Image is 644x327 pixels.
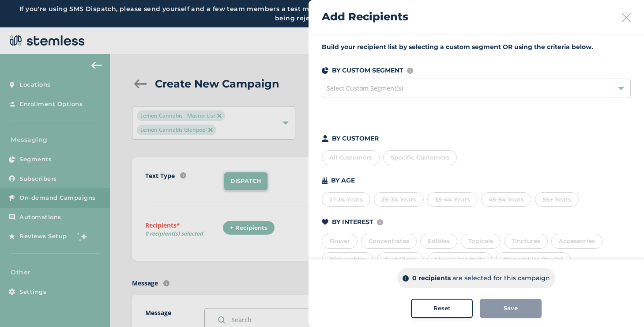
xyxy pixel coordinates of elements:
img: icon-info-236977d2.svg [377,219,383,225]
div: 21-24 Years [322,192,370,207]
p: BY CUSTOM SEGMENT [332,66,403,75]
img: icon-info-dark-48f6c5f3.svg [403,275,409,281]
div: 35-44 Years [427,192,478,207]
span: Select Custom Segment(s) [327,84,403,92]
p: BY AGE [331,176,355,185]
div: All Customers [322,150,380,165]
img: icon-cake-93b2a7b5.svg [322,177,328,184]
p: 0 recipients [412,274,451,283]
img: icon-person-dark-ced50e5f.svg [322,135,328,142]
div: Accessories [551,234,603,249]
p: are selected for this campaign [452,274,550,283]
div: Edibles [420,234,457,249]
p: BY INTEREST [332,217,373,227]
div: 25-34 Years [374,192,424,207]
div: Cartridges [377,252,424,267]
div: 55+ Years [535,192,579,207]
span: Specific Customers [391,154,449,161]
button: Reset [411,299,473,318]
h2: Add Recipients [322,9,408,25]
div: Disposables (Rosin) [496,252,571,267]
img: icon-heart-dark-29e6356f.svg [322,219,328,225]
img: icon-segments-dark-074adb27.svg [322,67,328,74]
iframe: Chat Widget [600,285,644,327]
div: Topicals [461,234,501,249]
div: 45-54 Years [481,192,531,207]
p: BY CUSTOMER [332,134,379,143]
img: icon-info-236977d2.svg [407,68,413,74]
div: Flower [322,234,358,249]
div: Concentrates [361,234,417,249]
div: Tinctures [504,234,548,249]
span: Reset [433,304,451,313]
div: Flower Pre Rolls [427,252,492,267]
label: Build your recipient list by selecting a custom segment OR using the criteria below. [322,42,631,52]
div: Disposables [322,252,373,267]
